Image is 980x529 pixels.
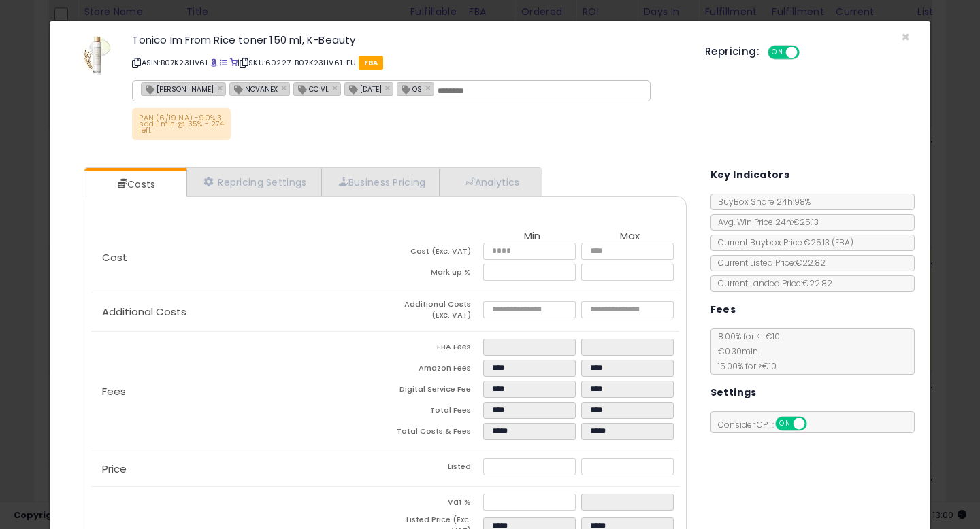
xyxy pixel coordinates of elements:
[217,82,225,94] a: ×
[711,360,777,372] span: 15.00 % for > €10
[711,277,832,289] span: Current Landed Price: €22.82
[710,384,757,401] h5: Settings
[132,108,231,140] p: PAN (6/19 NA) -90% 3 sad | min @ 35% - 274 left
[711,257,826,269] span: Current Listed Price: €22.82
[385,264,483,285] td: Mark up %
[385,423,483,444] td: Total Costs & Fees
[385,243,483,264] td: Cost (Exc. VAT)
[142,83,214,95] span: [PERSON_NAME]
[385,360,483,381] td: Amazon Fees
[230,57,238,68] a: Your listing only
[397,83,422,95] span: OS
[711,216,819,228] span: Avg. Win Price 24h: €25.13
[711,345,758,357] span: €0.30 min
[711,237,853,248] span: Current Buybox Price:
[132,52,685,73] p: ASIN: B07K23HV61 | SKU: 60227-B07K23HV61-EU
[832,237,853,248] span: ( FBA )
[901,27,910,47] span: ×
[711,419,825,430] span: Consider CPT:
[84,171,185,198] a: Costs
[385,402,483,423] td: Total Fees
[385,82,393,94] a: ×
[132,35,685,45] h3: Tonico Im From Rice toner 150 ml, K-Beauty
[483,231,581,243] th: Min
[711,330,780,372] span: 8.00 % for <= €10
[385,494,483,515] td: Vat %
[385,458,483,479] td: Listed
[710,301,736,318] h5: Fees
[710,167,790,184] h5: Key Indicators
[230,83,278,95] span: NOVANEX
[581,231,679,243] th: Max
[804,237,853,248] span: €25.13
[321,168,440,196] a: Business Pricing
[82,35,111,75] img: 314n9RCgHLL._SL60_.jpg
[385,381,483,402] td: Digital Service Fee
[220,57,227,68] a: All offer listings
[440,168,540,196] a: Analytics
[294,83,329,95] span: CC VL
[345,83,382,95] span: [DATE]
[777,418,794,430] span: ON
[186,168,321,196] a: Repricing Settings
[91,307,385,318] p: Additional Costs
[359,56,384,70] span: FBA
[91,386,385,397] p: Fees
[210,57,218,68] a: BuyBox page
[705,46,759,57] h5: Repricing:
[798,47,819,58] span: OFF
[91,252,385,263] p: Cost
[332,82,340,94] a: ×
[385,299,483,324] td: Additional Costs (Exc. VAT)
[91,464,385,475] p: Price
[281,82,289,94] a: ×
[385,339,483,360] td: FBA Fees
[711,196,811,207] span: BuyBox Share 24h: 98%
[769,47,786,58] span: ON
[804,418,826,430] span: OFF
[425,82,434,94] a: ×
